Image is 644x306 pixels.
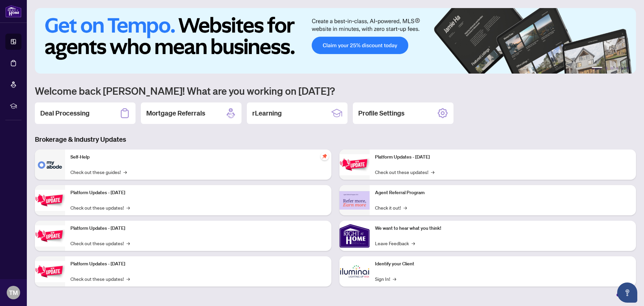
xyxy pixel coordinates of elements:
[605,67,608,70] button: 2
[9,288,18,297] span: TM
[35,84,636,97] h1: Welcome back [PERSON_NAME]! What are you working on [DATE]?
[5,5,21,17] img: logo
[126,204,130,211] span: →
[339,191,370,210] img: Agent Referral Program
[339,256,370,287] img: Identify your Client
[617,282,637,303] button: Open asap
[375,239,415,247] a: Leave Feedback→
[126,275,130,282] span: →
[621,67,624,70] button: 5
[35,149,65,180] img: Self-Help
[35,225,65,247] img: Platform Updates - July 21, 2025
[339,221,370,251] img: We want to hear what you think!
[40,108,90,118] h2: Deal Processing
[616,67,619,70] button: 4
[610,67,613,70] button: 3
[126,239,130,247] span: →
[321,152,329,160] span: pushpin
[375,275,396,282] a: Sign In!→
[627,67,629,70] button: 6
[375,204,407,211] a: Check it out!→
[375,154,631,161] p: Platform Updates - [DATE]
[412,239,415,247] span: →
[146,108,205,118] h2: Mortgage Referrals
[70,275,130,282] a: Check out these updates!→
[252,108,282,118] h2: rLearning
[35,8,636,74] img: Slide 0
[70,225,326,232] p: Platform Updates - [DATE]
[339,154,370,175] img: Platform Updates - June 23, 2025
[70,154,326,161] p: Self-Help
[393,275,396,282] span: →
[70,168,127,176] a: Check out these guides!→
[358,108,405,118] h2: Profile Settings
[375,189,631,196] p: Agent Referral Program
[592,67,602,70] button: 1
[35,261,65,282] img: Platform Updates - July 8, 2025
[70,204,130,211] a: Check out these updates!→
[375,168,434,176] a: Check out these updates!→
[431,168,434,176] span: →
[70,260,326,268] p: Platform Updates - [DATE]
[70,189,326,196] p: Platform Updates - [DATE]
[35,190,65,211] img: Platform Updates - September 16, 2025
[35,135,636,144] h3: Brokerage & Industry Updates
[404,204,407,211] span: →
[123,168,127,176] span: →
[375,260,631,268] p: Identify your Client
[375,225,631,232] p: We want to hear what you think!
[70,239,130,247] a: Check out these updates!→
